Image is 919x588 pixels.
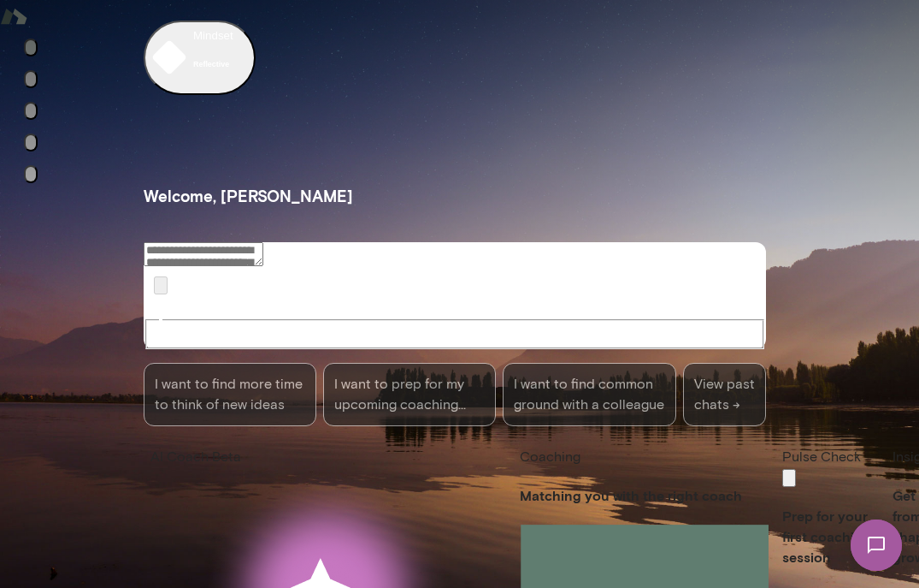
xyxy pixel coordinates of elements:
[520,448,580,465] span: Coaching
[782,448,861,465] span: Pulse Check
[520,485,769,506] h4: Matching you with the right coach
[782,506,879,567] h4: Prep for your first coaching session
[683,363,766,426] span: View past chats ->
[155,374,305,415] span: I want to find more time to think of new ideas
[193,60,233,68] h6: reflective
[514,374,664,415] span: I want to find common ground with a colleague
[150,448,241,465] span: AI Coach Beta
[193,29,233,42] span: Mindset
[144,184,919,208] h3: Welcome, [PERSON_NAME]
[152,40,186,74] img: mindset
[334,374,485,415] span: I want to prep for my upcoming coaching session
